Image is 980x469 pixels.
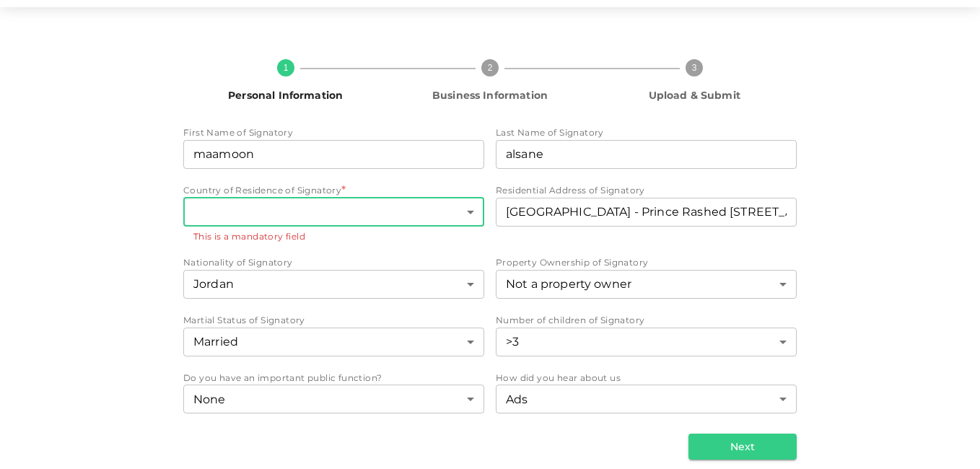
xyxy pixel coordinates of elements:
[183,127,293,138] span: First Name of Signatory
[283,63,288,73] text: 1
[649,89,740,102] span: Upload & Submit
[496,270,797,299] div: Property Ownership of Signatory
[193,231,305,242] span: This is a mandatory field
[496,372,621,383] span: How did you hear about us
[688,434,797,460] button: Next
[496,140,797,169] input: lastName
[496,127,604,138] span: Last Name of Signatory
[488,63,493,73] text: 2
[496,385,797,413] div: howHearAboutUs
[496,328,797,356] div: Number of children of Signatory
[228,89,343,102] span: Personal Information
[183,372,382,383] span: Do you have an important public function?
[432,89,548,102] span: Business Information
[496,315,644,325] span: Number of children of Signatory
[496,257,648,268] span: Property Ownership of Signatory
[183,257,293,268] span: Nationality of Signatory
[183,140,484,169] input: firstName
[496,198,797,227] input: residentialAddress.addressLine
[692,63,697,73] text: 3
[496,185,645,196] span: Residential Address of Signatory
[183,198,484,227] div: Country of Residence of Signatory
[183,270,484,299] div: Nationality of Signatory
[183,385,484,413] div: importantPublicFunction
[183,315,305,325] span: Martial Status of Signatory
[183,328,484,356] div: Martial Status of Signatory
[183,185,341,196] span: Country of Residence of Signatory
